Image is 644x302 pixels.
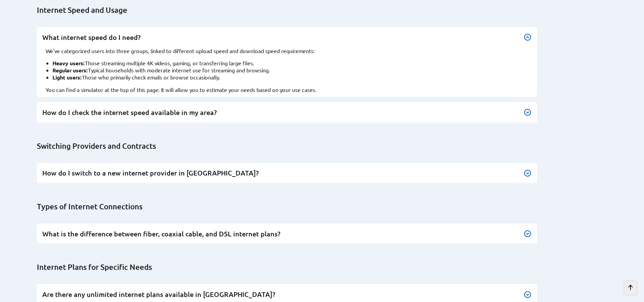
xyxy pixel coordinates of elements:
[52,67,88,74] b: Regular users:
[37,141,613,151] h2: Switching Providers and Contracts
[524,169,532,177] img: Button to expand the text
[52,74,528,81] li: Those who primarily check emails or browse occasionally.
[524,291,532,299] img: Button to expand the text
[42,168,532,178] h3: How do I switch to a new internet provider in [GEOGRAPHIC_DATA]?
[42,33,532,42] h3: What internet speed do I need?
[52,74,82,81] b: Light users:
[37,202,613,211] h2: Types of Internet Connections
[46,86,528,93] p: You can find a simulator at the top of this page. It will allow you to estimate your needs based ...
[52,60,85,67] b: Heavy users:
[42,229,532,238] h3: What is the difference between fiber, coaxial cable, and DSL internet plans?
[37,5,613,15] h2: Internet Speed and Usage
[42,108,532,117] h3: How do I check the internet speed available in my area?
[52,60,528,67] li: Those streaming multiple 4K videos, gaming, or transferring large files.
[42,290,532,299] h3: Are there any unlimited internet plans available in [GEOGRAPHIC_DATA]?
[52,67,528,74] li: Typical households with moderate internet use for streaming and browsing.
[524,108,532,116] img: Button to expand the text
[524,230,532,238] img: Button to expand the text
[37,262,613,272] h2: Internet Plans for Specific Needs
[46,47,528,54] p: We've categorized users into three groups, linked to different upload speed and download speed re...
